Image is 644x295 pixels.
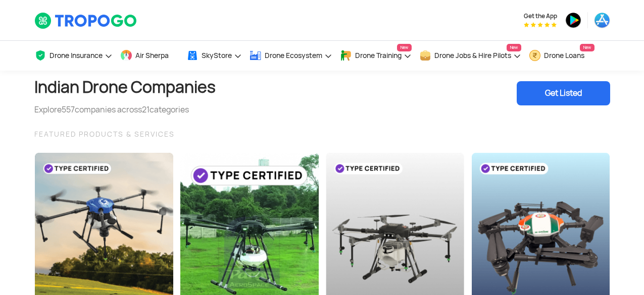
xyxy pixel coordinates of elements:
[265,51,322,60] span: Drone Ecosystem
[142,104,150,115] span: 21
[186,41,242,71] a: SkyStore
[340,41,412,71] a: Drone TrainingNew
[544,51,584,60] span: Drone Loans
[34,71,216,104] h1: Indian Drone Companies
[120,41,179,71] a: Air Sherpa
[517,81,610,105] div: Get Listed
[250,41,332,71] a: Drone Ecosystem
[62,104,75,115] span: 557
[34,12,138,29] img: TropoGo Logo
[524,12,557,20] span: Get the App
[34,41,113,71] a: Drone Insurance
[202,51,232,60] span: SkyStore
[507,44,521,51] span: New
[524,22,557,27] img: App Raking
[135,51,169,60] span: Air Sherpa
[355,51,402,60] span: Drone Training
[34,128,610,140] div: FEATURED PRODUCTS & SERVICES
[34,104,216,116] div: Explore companies across categories
[397,44,412,51] span: New
[434,51,511,60] span: Drone Jobs & Hire Pilots
[529,41,595,71] a: Drone LoansNew
[49,51,103,60] span: Drone Insurance
[565,12,581,28] img: ic_playstore.png
[580,44,595,51] span: New
[419,41,521,71] a: Drone Jobs & Hire PilotsNew
[594,12,610,28] img: ic_appstore.png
